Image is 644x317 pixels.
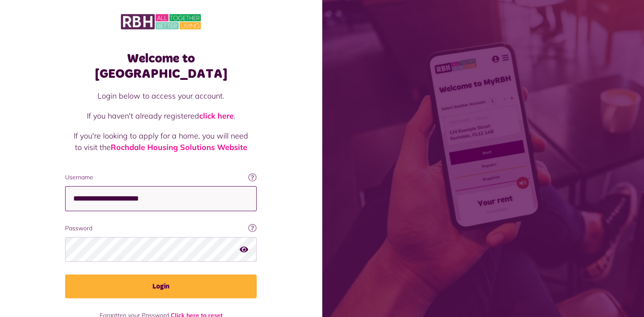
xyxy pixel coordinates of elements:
[65,51,257,82] h1: Welcome to [GEOGRAPHIC_DATA]
[74,110,248,122] p: If you haven't already registered .
[74,130,248,153] p: If you're looking to apply for a home, you will need to visit the
[199,111,234,121] a: click here
[74,90,248,102] p: Login below to access your account.
[65,275,257,298] button: Login
[65,173,257,182] label: Username
[111,142,247,152] a: Rochdale Housing Solutions Website
[121,13,201,31] img: MyRBH
[65,224,257,233] label: Password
